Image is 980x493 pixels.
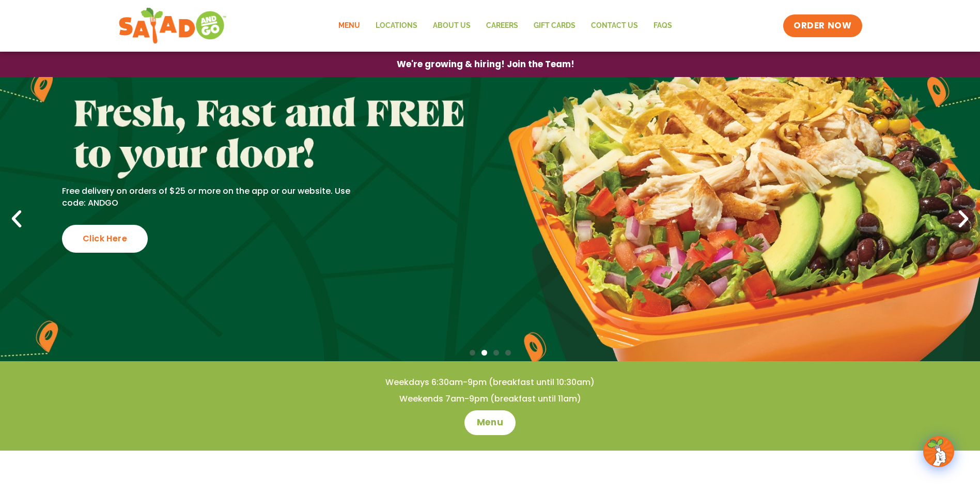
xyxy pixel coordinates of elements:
nav: Menu [331,14,680,38]
p: Free delivery on orders of $25 or more on the app or our website. Use code: ANDGO [62,186,365,209]
span: Go to slide 4 [505,350,511,356]
div: Next slide [952,208,975,230]
a: About Us [425,14,478,38]
a: Contact Us [583,14,646,38]
a: We're growing & hiring! Join the Team! [381,52,590,76]
a: Locations [368,14,425,38]
span: Go to slide 3 [493,350,499,356]
span: ORDER NOW [794,20,851,32]
a: FAQs [646,14,680,38]
div: Click Here [62,225,148,253]
div: Previous slide [5,208,28,230]
a: Careers [478,14,526,38]
a: Menu [464,410,516,435]
img: new-SAG-logo-768×292 [118,5,227,47]
span: Go to slide 1 [470,350,475,356]
h4: Weekdays 6:30am-9pm (breakfast until 10:30am) [21,377,959,388]
span: Menu [477,417,503,429]
img: wpChatIcon [924,437,953,466]
span: Go to slide 2 [481,350,487,356]
a: Menu [331,14,368,38]
h4: Weekends 7am-9pm (breakfast until 11am) [21,393,959,405]
span: We're growing & hiring! Join the Team! [397,60,574,69]
a: ORDER NOW [783,14,862,37]
a: GIFT CARDS [526,14,583,38]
